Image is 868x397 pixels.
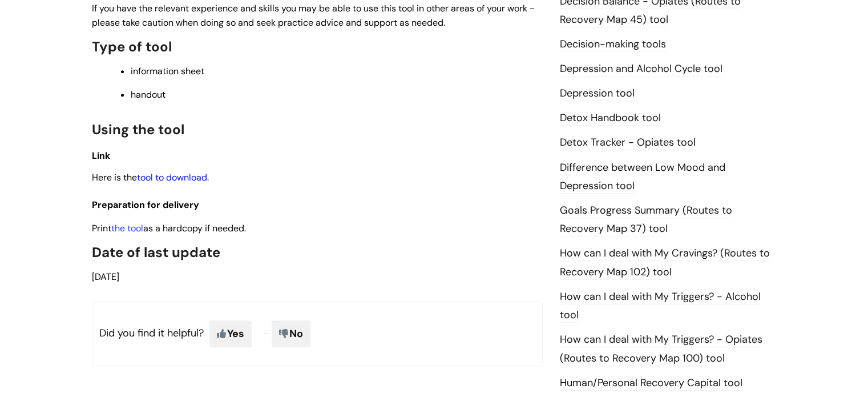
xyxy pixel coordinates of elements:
a: Detox Tracker - Opiates tool [560,135,696,150]
a: Goals Progress Summary (Routes to Recovery Map 37) tool [560,203,732,236]
span: Yes [209,320,252,347]
span: Print as a hardcopy if needed. [92,222,246,234]
span: Date of last update [92,243,220,261]
a: Depression tool [560,86,635,101]
span: handout [131,89,165,101]
a: the tool [111,222,143,234]
span: information sheet [131,65,204,77]
span: [DATE] [92,271,119,283]
span: Link [92,150,110,162]
a: Human/Personal Recovery Capital tool [560,376,742,391]
span: Type of tool [92,38,172,55]
a: Difference between Low Mood and Depression tool [560,161,725,194]
span: No [272,320,310,347]
p: Did you find it helpful? [92,302,543,366]
a: Detox Handbook tool [560,111,661,126]
span: Using the tool [92,121,184,138]
a: tool to download [137,171,207,183]
a: How can I deal with My Cravings? (Routes to Recovery Map 102) tool [560,246,770,279]
span: Here is the . [92,171,209,183]
a: How can I deal with My Triggers? - Opiates (Routes to Recovery Map 100) tool [560,332,762,366]
span: If you have the relevant experience and skills you may be able to use this tool in other areas of... [92,2,535,29]
a: How can I deal with My Triggers? - Alcohol tool [560,290,761,323]
a: Decision-making tools [560,37,666,52]
span: Preparation for delivery [92,199,199,211]
a: Depression and Alcohol Cycle tool [560,62,722,77]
